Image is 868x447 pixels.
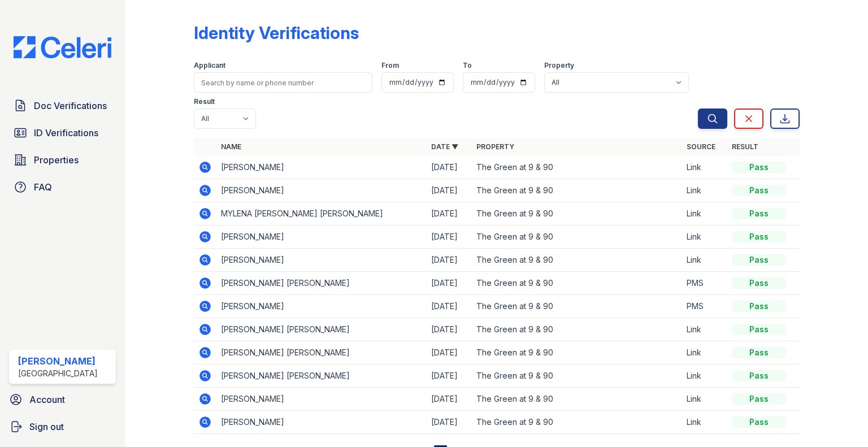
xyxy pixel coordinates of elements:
td: MYLENA [PERSON_NAME] [PERSON_NAME] [216,202,427,225]
div: Pass [732,324,786,335]
a: FAQ [9,176,116,198]
span: Sign out [29,420,64,433]
td: Link [682,388,727,411]
td: Link [682,318,727,341]
div: Pass [732,393,786,405]
td: [PERSON_NAME] [216,179,427,202]
a: Account [5,388,120,411]
input: Search by name or phone number [194,72,372,93]
td: [DATE] [427,295,472,318]
td: [PERSON_NAME] [PERSON_NAME] [216,341,427,364]
td: [DATE] [427,364,472,388]
div: [GEOGRAPHIC_DATA] [18,368,98,379]
span: Account [29,393,65,406]
a: ID Verifications [9,121,116,144]
td: [DATE] [427,272,472,295]
td: [PERSON_NAME] [216,411,427,434]
div: Pass [732,231,786,242]
td: [PERSON_NAME] [216,156,427,179]
td: [DATE] [427,249,472,272]
td: [DATE] [427,388,472,411]
td: [PERSON_NAME] [216,225,427,249]
td: The Green at 9 & 90 [472,202,682,225]
label: Applicant [194,61,225,70]
a: Name [221,142,241,151]
td: [PERSON_NAME] [216,295,427,318]
td: Link [682,179,727,202]
div: Pass [732,370,786,381]
div: Pass [732,347,786,358]
div: Identity Verifications [194,23,359,43]
td: Link [682,156,727,179]
td: [DATE] [427,179,472,202]
label: Result [194,97,215,106]
img: CE_Logo_Blue-a8612792a0a2168367f1c8372b55b34899dd931a85d93a1a3d3e32e68fde9ad4.png [5,36,120,58]
td: [DATE] [427,225,472,249]
div: Pass [732,277,786,289]
td: PMS [682,295,727,318]
td: [DATE] [427,156,472,179]
td: The Green at 9 & 90 [472,179,682,202]
a: Source [687,142,715,151]
a: Property [476,142,514,151]
a: Sign out [5,415,120,438]
td: The Green at 9 & 90 [472,388,682,411]
div: Pass [732,416,786,428]
td: Link [682,249,727,272]
td: [DATE] [427,411,472,434]
td: [DATE] [427,318,472,341]
td: The Green at 9 & 90 [472,272,682,295]
td: Link [682,225,727,249]
td: The Green at 9 & 90 [472,295,682,318]
td: [DATE] [427,202,472,225]
span: FAQ [34,180,52,194]
label: To [463,61,472,70]
div: [PERSON_NAME] [18,354,98,368]
label: Property [544,61,574,70]
div: Pass [732,208,786,219]
span: ID Verifications [34,126,98,140]
td: [PERSON_NAME] [PERSON_NAME] [216,364,427,388]
td: [PERSON_NAME] [216,388,427,411]
div: Pass [732,162,786,173]
label: From [381,61,399,70]
td: The Green at 9 & 90 [472,318,682,341]
a: Properties [9,149,116,171]
td: The Green at 9 & 90 [472,411,682,434]
div: Pass [732,301,786,312]
td: Link [682,411,727,434]
a: Result [732,142,758,151]
td: [DATE] [427,341,472,364]
td: The Green at 9 & 90 [472,341,682,364]
td: The Green at 9 & 90 [472,225,682,249]
td: Link [682,364,727,388]
span: Doc Verifications [34,99,107,112]
td: [PERSON_NAME] [216,249,427,272]
td: The Green at 9 & 90 [472,364,682,388]
a: Date ▼ [431,142,458,151]
div: Pass [732,185,786,196]
td: The Green at 9 & 90 [472,249,682,272]
td: [PERSON_NAME] [PERSON_NAME] [216,318,427,341]
td: Link [682,341,727,364]
span: Properties [34,153,79,167]
td: PMS [682,272,727,295]
div: Pass [732,254,786,266]
a: Doc Verifications [9,94,116,117]
td: The Green at 9 & 90 [472,156,682,179]
td: [PERSON_NAME] [PERSON_NAME] [216,272,427,295]
td: Link [682,202,727,225]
